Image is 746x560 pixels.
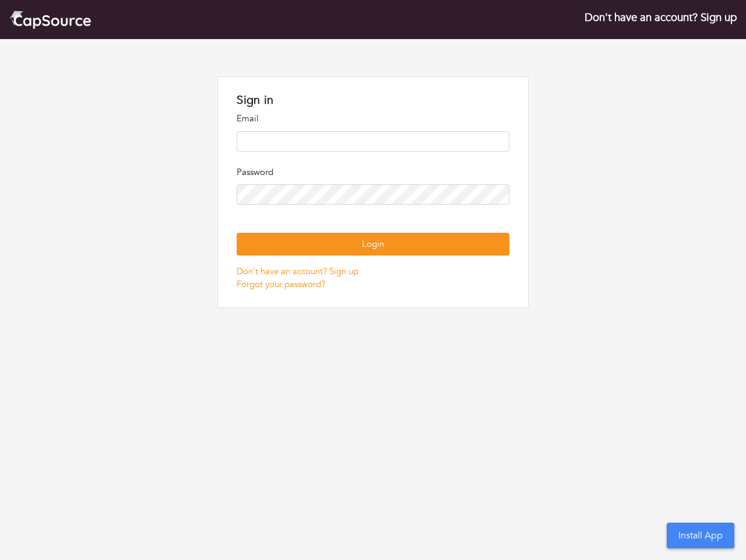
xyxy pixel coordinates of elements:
a: Forgot your password? [237,278,325,290]
a: Don't have an account? Sign up [585,10,737,25]
p: Password [237,166,509,179]
button: Install App [667,523,734,548]
p: Email [237,112,509,125]
img: cap_logo.png [9,9,92,30]
button: Login [237,233,509,256]
h1: Sign in [237,93,509,107]
a: Don't have an account? Sign up [237,265,358,277]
